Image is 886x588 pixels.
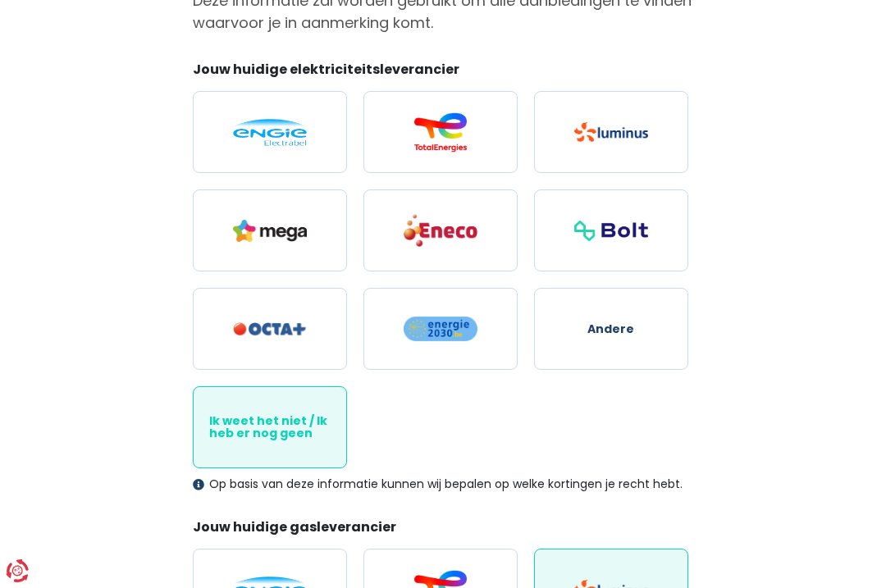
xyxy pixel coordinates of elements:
img: Bolt [574,221,648,241]
img: Octa+ [233,322,307,336]
span: Ik weet het niet / Ik heb er nog geen [209,415,331,440]
img: Total Energies / Lampiris [404,112,477,152]
div: Op basis van deze informatie kunnen wij bepalen op welke kortingen je recht hebt. [193,477,693,491]
img: Energie2030 [404,316,477,342]
img: Mega [233,220,307,242]
img: Engie / Electrabel [233,119,307,146]
img: Luminus [574,122,648,142]
legend: Jouw huidige gasleverancier [193,517,693,543]
img: Eneco [404,213,477,248]
span: Andere [587,323,634,335]
legend: Jouw huidige elektriciteitsleverancier [193,60,693,85]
